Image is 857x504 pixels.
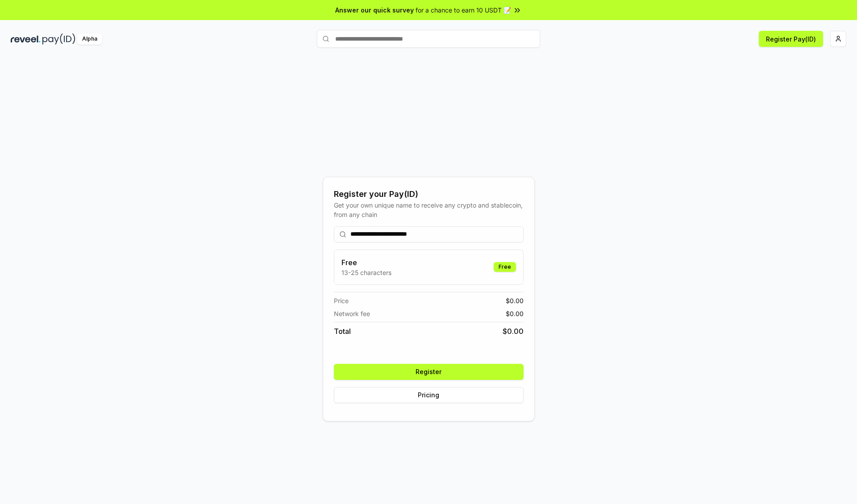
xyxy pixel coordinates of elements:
[335,5,414,15] span: Answer our quick survey
[416,5,511,15] span: for a chance to earn 10 USDT 📝
[334,200,524,219] div: Get your own unique name to receive any crypto and stablecoin, from any chain
[42,33,75,45] img: pay_id
[503,326,524,337] span: $ 0.00
[11,33,41,45] img: reveel_dark
[334,364,524,380] button: Register
[334,387,524,403] button: Pricing
[334,326,351,337] span: Total
[77,33,102,45] div: Alpha
[334,309,370,318] span: Network fee
[334,296,349,305] span: Price
[341,268,391,277] p: 13-25 characters
[341,257,391,268] h3: Free
[494,262,516,272] div: Free
[334,188,524,200] div: Register your Pay(ID)
[506,309,524,318] span: $ 0.00
[759,31,823,47] button: Register Pay(ID)
[506,296,524,305] span: $ 0.00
